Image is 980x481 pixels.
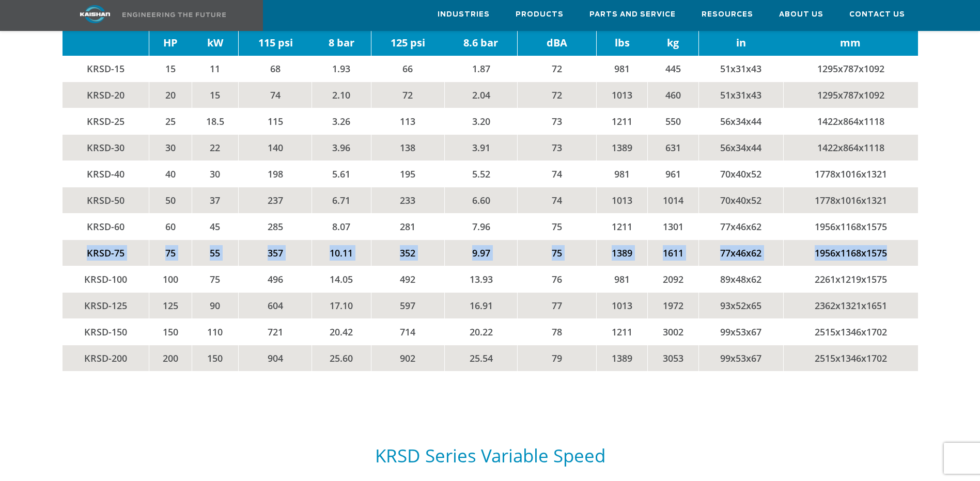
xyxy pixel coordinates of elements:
td: 460 [647,82,698,108]
td: 2515x1346x1702 [783,345,917,372]
td: 140 [239,135,312,161]
td: 285 [239,214,312,240]
td: 77x46x62 [698,214,783,240]
td: mm [783,30,917,56]
td: KRSD-100 [63,266,149,293]
td: kW [192,30,239,56]
td: 75 [192,266,239,293]
td: 1389 [596,240,647,266]
td: 14.05 [312,266,371,293]
td: 16.91 [444,293,518,319]
td: 99x53x67 [698,319,783,345]
td: KRSD-40 [63,161,149,187]
td: 902 [371,345,444,372]
td: 2.04 [444,82,518,108]
td: 75 [518,214,596,240]
td: 195 [371,161,444,187]
td: 115 psi [239,30,312,56]
td: 1301 [647,214,698,240]
td: 492 [371,266,444,293]
td: 1211 [596,319,647,345]
td: 5.61 [312,161,371,187]
td: 60 [149,214,192,240]
td: 961 [647,161,698,187]
td: 1422x864x1118 [783,108,917,135]
td: 55 [192,240,239,266]
td: 150 [149,319,192,345]
td: KRSD-200 [63,345,149,372]
td: 74 [518,161,596,187]
td: 1.87 [444,56,518,82]
td: 904 [239,345,312,372]
td: 9.97 [444,240,518,266]
td: 70x40x52 [698,187,783,214]
td: 1956x1168x1575 [783,240,917,266]
td: 72 [371,82,444,108]
span: Industries [438,9,490,21]
td: 22 [192,135,239,161]
h5: KRSD Series Variable Speed [63,446,918,466]
td: KRSD-30 [63,135,149,161]
td: 45 [192,214,239,240]
a: Parts and Service [589,1,676,28]
td: 6.71 [312,187,371,214]
td: 66 [371,56,444,82]
td: 37 [192,187,239,214]
td: 2.10 [312,82,371,108]
td: 1422x864x1118 [783,135,917,161]
td: 56x34x44 [698,135,783,161]
td: KRSD-150 [63,319,149,345]
td: 72 [518,56,596,82]
td: 8.6 bar [444,30,518,56]
td: 74 [239,82,312,108]
span: About Us [779,9,823,21]
td: 2362x1321x1651 [783,293,917,319]
td: 115 [239,108,312,135]
td: KRSD-75 [63,240,149,266]
td: 3.26 [312,108,371,135]
a: Products [516,1,564,28]
td: 13.93 [444,266,518,293]
td: 1211 [596,214,647,240]
td: KRSD-15 [63,56,149,82]
td: 200 [149,345,192,372]
td: 714 [371,319,444,345]
td: 93x52x65 [698,293,783,319]
td: 3053 [647,345,698,372]
td: 1013 [596,187,647,214]
td: 72 [518,82,596,108]
td: 73 [518,108,596,135]
td: 2092 [647,266,698,293]
td: 113 [371,108,444,135]
td: in [698,30,783,56]
td: 1972 [647,293,698,319]
td: 3.91 [444,135,518,161]
td: 981 [596,56,647,82]
td: 1295x787x1092 [783,82,917,108]
td: 3002 [647,319,698,345]
td: 237 [239,187,312,214]
td: 17.10 [312,293,371,319]
td: 597 [371,293,444,319]
td: 2515x1346x1702 [783,319,917,345]
td: 75 [518,240,596,266]
td: dBA [518,30,596,56]
a: Contact Us [849,1,905,28]
span: Products [516,9,564,21]
td: 78 [518,319,596,345]
td: 77 [518,293,596,319]
td: 7.96 [444,214,518,240]
td: 25.60 [312,345,371,372]
a: Industries [438,1,490,28]
td: 631 [647,135,698,161]
td: 70x40x52 [698,161,783,187]
td: 99x53x67 [698,345,783,372]
td: KRSD-50 [63,187,149,214]
td: KRSD-125 [63,293,149,319]
td: 8 bar [312,30,371,56]
td: 1.93 [312,56,371,82]
td: 51x31x43 [698,56,783,82]
td: 6.60 [444,187,518,214]
td: 68 [239,56,312,82]
td: 20.22 [444,319,518,345]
